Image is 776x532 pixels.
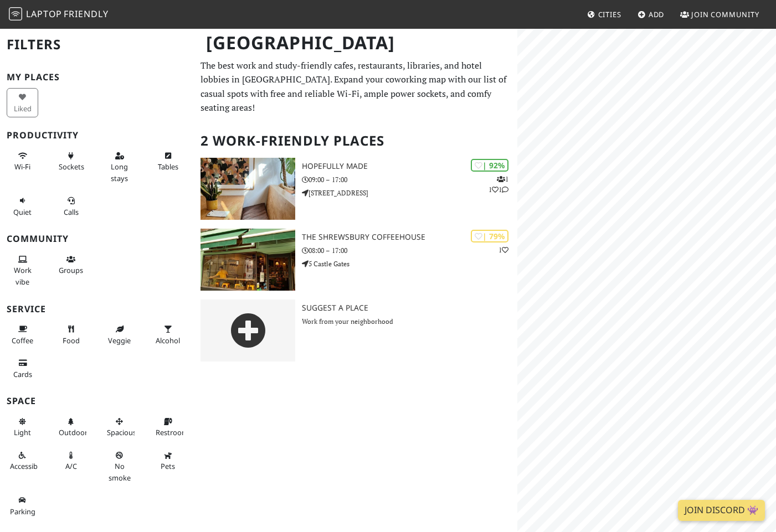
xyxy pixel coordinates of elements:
[489,174,508,195] p: 1 1 1
[65,461,77,471] span: Air conditioned
[598,9,621,19] span: Cities
[111,162,128,183] span: Long stays
[302,233,517,242] h3: The Shrewsbury Coffeehouse
[26,8,62,20] span: Laptop
[691,9,759,19] span: Join Community
[64,207,79,217] span: Video/audio calls
[14,162,30,172] span: Stable Wi-Fi
[649,9,665,19] span: Add
[201,229,295,291] img: The Shrewsbury Coffeehouse
[104,412,135,442] button: Spacious
[7,320,38,349] button: Coffee
[13,369,32,379] span: Credit cards
[7,396,187,406] h3: Space
[12,335,33,345] span: Coffee
[107,427,136,437] span: Spacious
[201,158,295,220] img: Hopefully Made
[7,491,38,520] button: Parking
[55,446,87,476] button: A/C
[302,316,517,327] p: Work from your neighborhood
[7,147,38,176] button: Wi-Fi
[583,4,626,24] a: Cities
[7,28,187,61] h2: Filters
[156,427,188,437] span: Restroom
[499,245,508,255] p: 1
[14,427,31,437] span: Natural light
[152,446,184,476] button: Pets
[156,335,180,345] span: Alcohol
[59,162,84,172] span: Power sockets
[201,299,295,361] img: gray-place-d2bdb4477600e061c01bd816cc0f2ef0cfcb1ca9e3ad78868dd16fb2af073a21.png
[158,162,178,172] span: Work-friendly tables
[471,159,508,172] div: | 92%
[676,4,764,24] a: Join Community
[152,147,184,176] button: Tables
[302,174,517,185] p: 09:00 – 17:00
[55,412,87,442] button: Outdoor
[7,354,38,383] button: Cards
[59,427,88,437] span: Outdoor area
[152,320,184,349] button: Alcohol
[64,8,108,20] span: Friendly
[55,250,87,280] button: Groups
[9,7,22,20] img: LaptopFriendly
[194,158,517,220] a: Hopefully Made | 92% 111 Hopefully Made 09:00 – 17:00 [STREET_ADDRESS]
[7,72,187,82] h3: My Places
[633,4,669,24] a: Add
[471,230,508,242] div: | 79%
[201,124,511,158] h2: 2 Work-Friendly Places
[7,250,38,291] button: Work vibe
[194,229,517,291] a: The Shrewsbury Coffeehouse | 79% 1 The Shrewsbury Coffeehouse 08:00 – 17:00 5 Castle Gates
[7,304,187,314] h3: Service
[14,265,32,286] span: People working
[7,446,38,476] button: Accessible
[104,320,135,349] button: Veggie
[302,162,517,171] h3: Hopefully Made
[10,507,35,516] span: Parking
[63,335,80,345] span: Food
[302,188,517,198] p: [STREET_ADDRESS]
[152,412,184,442] button: Restroom
[678,500,765,521] a: Join Discord 👾
[194,299,517,361] a: Suggest a Place Work from your neighborhood
[7,192,38,221] button: Quiet
[302,245,517,256] p: 08:00 – 17:00
[302,303,517,313] h3: Suggest a Place
[55,320,87,349] button: Food
[59,265,83,275] span: Group tables
[7,412,38,442] button: Light
[201,59,511,115] p: The best work and study-friendly cafes, restaurants, libraries, and hotel lobbies in [GEOGRAPHIC_...
[197,28,515,58] h1: [GEOGRAPHIC_DATA]
[13,207,32,217] span: Quiet
[109,461,131,482] span: Smoke free
[104,147,135,187] button: Long stays
[161,461,175,471] span: Pet friendly
[55,192,87,221] button: Calls
[7,130,187,141] h3: Productivity
[10,461,43,471] span: Accessible
[302,259,517,269] p: 5 Castle Gates
[55,147,87,176] button: Sockets
[9,5,109,24] a: LaptopFriendly LaptopFriendly
[108,335,131,345] span: Veggie
[7,234,187,244] h3: Community
[104,446,135,487] button: No smoke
